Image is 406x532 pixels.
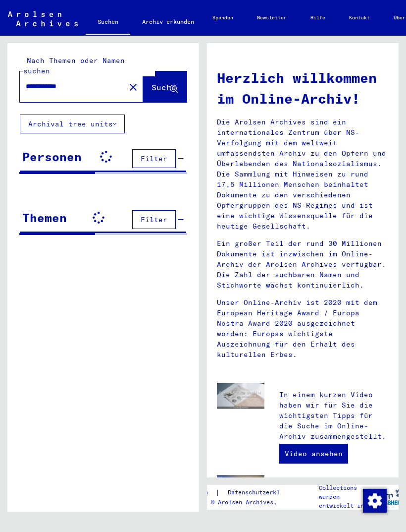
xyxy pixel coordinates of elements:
[152,82,176,92] span: Suche
[201,6,245,30] a: Spenden
[217,475,264,507] img: eguide.jpg
[132,149,176,168] button: Filter
[132,210,176,229] button: Filter
[368,484,406,509] img: yv_logo.png
[130,10,206,34] a: Archiv erkunden
[20,115,125,133] button: Archival tree units
[220,487,309,498] a: Datenschutzerklärung
[319,492,375,528] p: wurden entwickelt in Partnerschaft mit
[86,10,130,36] a: Suchen
[217,67,389,109] h1: Herzlich willkommen im Online-Archiv!
[337,6,382,30] a: Kontakt
[176,487,309,498] div: |
[217,238,389,291] p: Ein großer Teil der rund 30 Millionen Dokumente ist inzwischen im Online-Archiv der Arolsen Archi...
[217,383,264,409] img: video.jpg
[127,81,139,93] mat-icon: close
[8,11,78,26] img: Arolsen_neg.svg
[279,390,389,442] p: In einem kurzen Video haben wir für Sie die wichtigsten Tipps für die Suche im Online-Archiv zusa...
[22,209,67,227] div: Themen
[141,154,167,163] span: Filter
[279,444,348,464] a: Video ansehen
[299,6,337,30] a: Hilfe
[123,77,143,97] button: Clear
[362,488,386,512] div: Zustimmung ändern
[245,6,299,30] a: Newsletter
[141,215,167,224] span: Filter
[176,498,309,507] p: Copyright © Arolsen Archives, 2021
[217,297,389,360] p: Unser Online-Archiv ist 2020 mit dem European Heritage Award / Europa Nostra Award 2020 ausgezeic...
[217,117,389,232] p: Die Arolsen Archives sind ein internationales Zentrum über NS-Verfolgung mit dem weltweit umfasse...
[23,56,125,75] mat-label: Nach Themen oder Namen suchen
[363,489,387,513] img: Zustimmung ändern
[143,71,187,102] button: Suche
[22,148,82,166] div: Personen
